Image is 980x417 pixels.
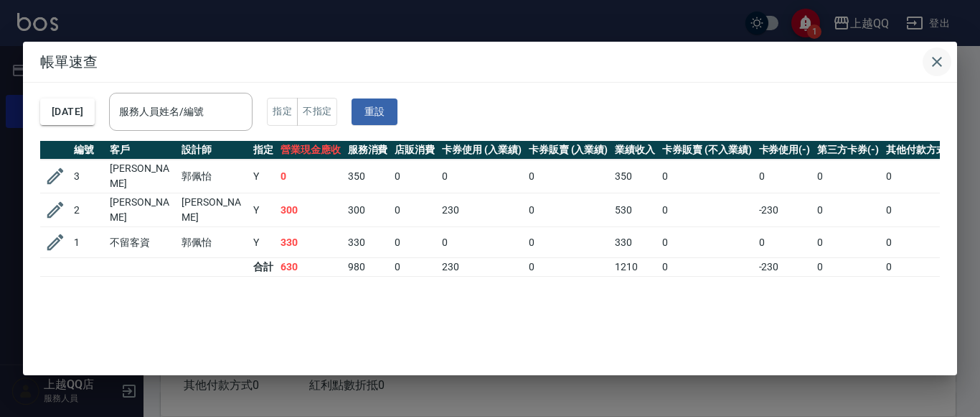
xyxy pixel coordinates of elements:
td: 不留客資 [106,227,178,258]
button: [DATE] [40,98,95,125]
td: 0 [659,193,755,227]
td: [PERSON_NAME] [106,193,178,227]
th: 店販消費 [391,141,438,160]
td: [PERSON_NAME] [178,193,250,227]
td: 0 [438,160,525,193]
td: 0 [882,160,961,193]
th: 服務消費 [344,141,392,160]
td: 0 [391,227,438,258]
th: 業績收入 [611,141,659,160]
td: 300 [344,193,392,227]
td: 0 [391,160,438,193]
button: 重設 [352,98,397,125]
td: 0 [755,160,814,193]
td: 0 [882,258,961,277]
th: 客戶 [106,141,178,160]
td: 0 [277,160,344,193]
td: 330 [277,227,344,258]
td: 0 [525,160,612,193]
td: 0 [814,160,882,193]
td: Y [250,160,277,193]
th: 卡券使用(-) [755,141,814,160]
th: 卡券販賣 (入業績) [525,141,612,160]
td: 330 [344,227,392,258]
td: 0 [814,227,882,258]
td: -230 [755,193,814,227]
th: 設計師 [178,141,250,160]
button: 指定 [267,98,298,126]
td: 0 [755,227,814,258]
td: 0 [814,258,882,277]
td: 0 [659,258,755,277]
td: 1210 [611,258,659,277]
td: 合計 [250,258,277,277]
td: 郭佩怡 [178,227,250,258]
td: 0 [882,193,961,227]
td: 0 [814,193,882,227]
td: 0 [659,160,755,193]
td: 0 [438,227,525,258]
td: Y [250,193,277,227]
td: 0 [882,227,961,258]
button: 不指定 [297,98,337,126]
td: 1 [70,227,106,258]
td: 郭佩怡 [178,160,250,193]
td: 630 [277,258,344,277]
th: 卡券使用 (入業績) [438,141,525,160]
td: 0 [391,193,438,227]
th: 編號 [70,141,106,160]
td: 350 [611,160,659,193]
th: 其他付款方式(-) [882,141,961,160]
td: 0 [659,227,755,258]
td: 3 [70,160,106,193]
td: Y [250,227,277,258]
td: 0 [525,258,612,277]
td: 350 [344,160,392,193]
h2: 帳單速查 [23,42,957,82]
td: 330 [611,227,659,258]
td: [PERSON_NAME] [106,160,178,193]
th: 第三方卡券(-) [814,141,882,160]
th: 營業現金應收 [277,141,344,160]
th: 指定 [250,141,277,160]
td: 2 [70,193,106,227]
th: 卡券販賣 (不入業績) [659,141,755,160]
td: 0 [525,227,612,258]
td: 0 [525,193,612,227]
td: 230 [438,258,525,277]
td: 230 [438,193,525,227]
td: -230 [755,258,814,277]
td: 300 [277,193,344,227]
td: 530 [611,193,659,227]
td: 980 [344,258,392,277]
td: 0 [391,258,438,277]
